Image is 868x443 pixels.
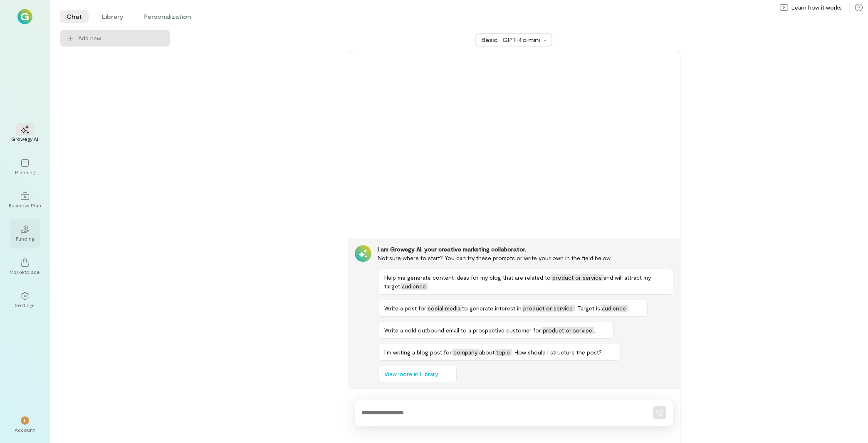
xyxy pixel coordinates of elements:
[12,135,39,142] div: Growegy AI
[378,253,673,262] div: Not sure where to start? You can try these prompts or write your own in the field below.
[60,10,89,23] li: Chat
[791,3,842,12] span: Learn how it works
[480,349,495,356] span: about
[575,305,601,312] span: . Target is
[378,366,457,382] button: View more in Library
[481,36,541,44] div: Basic · GPT‑4o‑mini
[10,268,40,275] div: Marketplace
[385,274,651,290] span: and will attract my target
[385,349,452,356] span: I’m writing a blog post for
[385,274,551,281] span: Help me generate content ideas for my blog that are related to
[10,152,40,182] a: Planning
[15,169,35,175] div: Planning
[378,322,614,339] button: Write a cold outbound email to a prospective customer forproduct or service.
[137,10,198,23] li: Personalization
[385,327,542,334] span: Write a cold outbound email to a prospective customer for
[10,185,40,215] a: Business Plan
[512,349,602,356] span: . How should I structure the post?
[452,349,480,356] span: company
[551,274,604,281] span: product or service
[542,327,594,334] span: product or service
[10,285,40,315] a: Settings
[594,327,596,334] span: .
[10,410,40,440] div: *Account
[401,283,428,290] span: audience
[378,300,648,317] button: Write a post forsocial mediato generate interest inproduct or service. Target isaudience.
[378,269,673,295] button: Help me generate content ideas for my blog that are related toproduct or serviceand will attract ...
[628,305,629,312] span: .
[601,305,628,312] span: audience
[427,305,462,312] span: social media
[95,10,130,23] li: Library
[10,252,40,282] a: Marketplace
[385,370,438,378] span: View more in Library
[15,302,35,308] div: Settings
[378,344,621,361] button: I’m writing a blog post forcompanyabouttopic. How should I structure the post?
[385,305,427,312] span: Write a post for
[10,119,40,149] a: Growegy AI
[16,235,34,242] div: Funding
[522,305,575,312] span: product or service
[495,349,512,356] span: topic
[15,426,35,433] div: Account
[462,305,522,312] span: to generate interest in
[378,245,673,253] div: I am Growegy AI, your creative marketing collaborator.
[10,219,40,249] a: Funding
[9,202,41,209] div: Business Plan
[78,34,101,42] span: Add new
[428,283,429,290] span: .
